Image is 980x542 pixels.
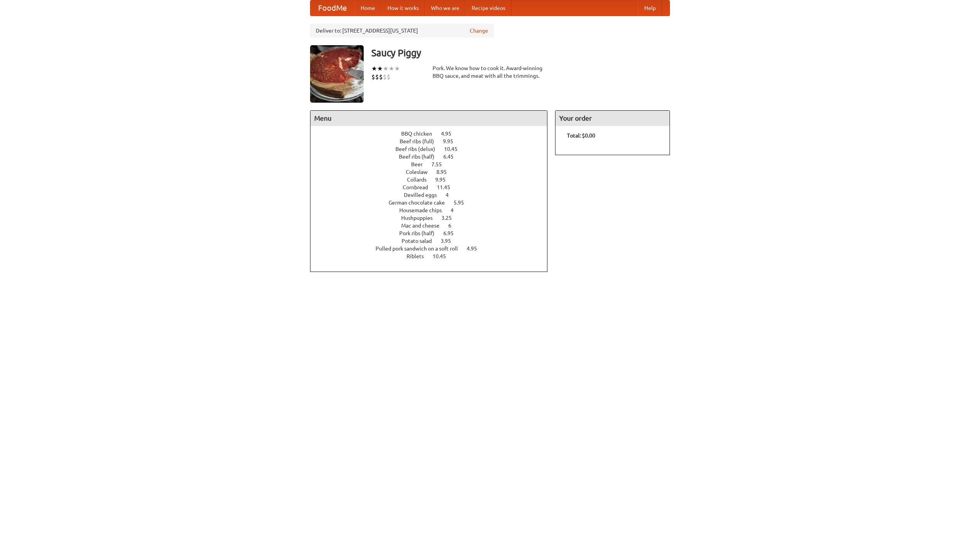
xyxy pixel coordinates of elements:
a: Coleslaw 8.95 [406,169,461,175]
span: BBQ chicken [401,131,440,137]
span: Beer [411,161,430,167]
li: ★ [394,64,400,73]
span: 10.45 [444,146,465,152]
a: Housemade chips 4 [399,207,468,213]
span: Devilled eggs [404,192,444,198]
span: 6.95 [443,230,461,236]
span: 7.55 [431,161,449,167]
a: Beef ribs (delux) 10.45 [395,146,472,152]
a: Pulled pork sandwich on a soft roll 4.95 [376,246,491,252]
span: Hushpuppies [401,215,440,221]
span: Riblets [407,253,431,259]
span: 5.95 [454,200,472,206]
li: $ [379,73,383,81]
span: Beef ribs (half) [399,154,442,160]
span: Housemade chips [399,207,449,213]
span: 10.45 [433,253,454,259]
a: Help [638,0,662,16]
span: 11.45 [437,184,458,190]
a: Collards 9.95 [407,177,460,183]
li: ★ [371,64,377,73]
span: 3.95 [441,238,459,244]
a: Change [470,27,488,34]
b: Total: $0.00 [567,133,595,139]
a: Devilled eggs 4 [404,192,463,198]
div: Pork. We know how to cook it. Award-winning BBQ sauce, and meat with all the trimmings. [433,64,547,80]
a: Cornbread 11.45 [403,184,464,190]
span: 4.95 [441,131,459,137]
span: German chocolate cake [389,200,452,206]
h3: Saucy Piggy [371,45,670,61]
li: $ [383,73,387,81]
a: Riblets 10.45 [407,253,460,259]
span: Collards [407,177,434,183]
li: ★ [377,64,383,73]
a: FoodMe [310,0,354,16]
span: 6 [448,223,459,229]
span: Potato salad [402,238,439,244]
a: BBQ chicken 4.95 [401,131,465,137]
span: Mac and cheese [401,223,447,229]
a: Potato salad 3.95 [402,238,465,244]
a: Pork ribs (half) 6.95 [399,230,468,236]
img: angular.jpg [310,45,364,103]
a: Beef ribs (full) 9.95 [400,138,467,144]
li: $ [387,73,390,81]
span: Coleslaw [406,169,435,175]
span: 6.45 [443,154,461,160]
a: Beer 7.55 [411,161,456,167]
a: German chocolate cake 5.95 [389,200,478,206]
a: Hushpuppies 3.25 [401,215,466,221]
a: How it works [381,0,425,16]
span: 3.25 [441,215,459,221]
span: Beef ribs (full) [400,138,442,144]
span: 4.95 [467,246,485,252]
a: Who we are [425,0,465,16]
span: 9.95 [443,138,461,144]
span: Pork ribs (half) [399,230,442,236]
li: ★ [389,64,394,73]
span: 8.95 [436,169,454,175]
span: Beef ribs (delux) [395,146,443,152]
h4: Your order [555,111,670,126]
li: ★ [383,64,389,73]
span: Cornbread [403,184,436,190]
li: $ [371,73,375,81]
li: $ [375,73,379,81]
a: Beef ribs (half) 6.45 [399,154,468,160]
h4: Menu [310,111,547,126]
span: 4 [451,207,461,213]
div: Deliver to: [STREET_ADDRESS][US_STATE] [310,24,494,38]
span: 4 [446,192,456,198]
span: 9.95 [435,177,453,183]
a: Mac and cheese 6 [401,223,465,229]
a: Home [354,0,381,16]
span: Pulled pork sandwich on a soft roll [376,246,465,252]
a: Recipe videos [465,0,511,16]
